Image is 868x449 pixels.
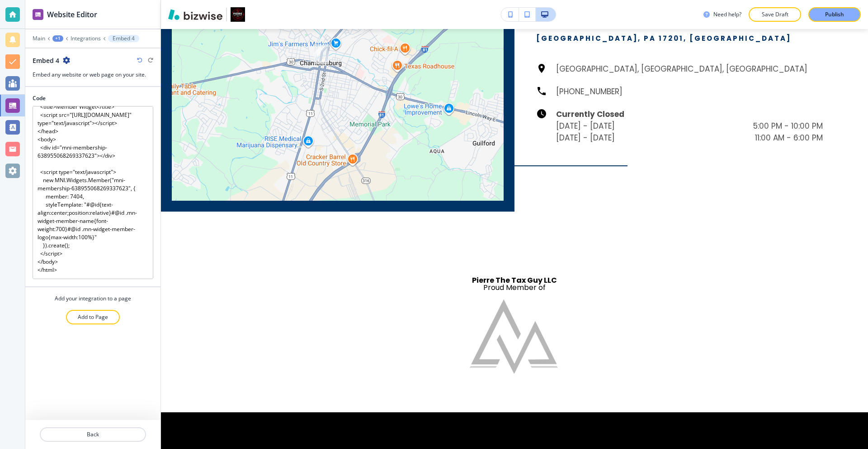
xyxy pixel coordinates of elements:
a: [PHONE_NUMBER] [536,86,623,97]
button: Publish [808,7,861,22]
img: Bizwise Logo [168,9,222,20]
textarea: <!DOCTYPE html> <html> <head> <meta charset="UTF-8"> <title>Member Widget</title> <script src="[U... [33,106,153,279]
p: Publish [825,10,844,19]
img: editor icon [33,9,43,20]
h2: Website Editor [47,9,97,20]
a: [GEOGRAPHIC_DATA], [GEOGRAPHIC_DATA], [GEOGRAPHIC_DATA] [536,63,807,75]
button: Main [33,35,45,42]
h6: [PHONE_NUMBER] [556,86,623,97]
button: Embed 4 [108,35,139,42]
h6: 5:00 PM - 10:00 PM [753,120,823,132]
button: Save Draft [749,7,801,22]
h6: 11:00 AM - 6:00 PM [755,132,823,144]
h2: Embed 4 [33,56,59,65]
button: Back [40,427,146,442]
img: Cumberland Valley Business Alliance [469,291,560,382]
h3: Need help? [713,10,741,19]
p: Save Draft [760,10,789,19]
div: Pierre The Tax Guy LLC [161,277,868,284]
button: +1 [52,35,63,42]
h6: Currently Closed [556,108,823,120]
p: Back [41,430,145,439]
img: Your Logo [231,7,245,22]
button: Integrations [71,35,101,42]
h6: [DATE] - [DATE] [556,132,615,144]
p: [GEOGRAPHIC_DATA], PA 17201, [GEOGRAPHIC_DATA] [536,33,823,44]
div: Proud Member of [161,284,868,291]
p: Embed 4 [113,35,135,42]
h3: Embed any website or web page on your site. [33,71,153,79]
h6: [DATE] - [DATE] [556,120,615,132]
button: Add to Page [66,310,120,324]
p: Add to Page [78,313,108,321]
h4: Add your integration to a page [55,295,131,303]
h6: [GEOGRAPHIC_DATA], [GEOGRAPHIC_DATA], [GEOGRAPHIC_DATA] [556,63,807,75]
h2: Code [33,94,46,102]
